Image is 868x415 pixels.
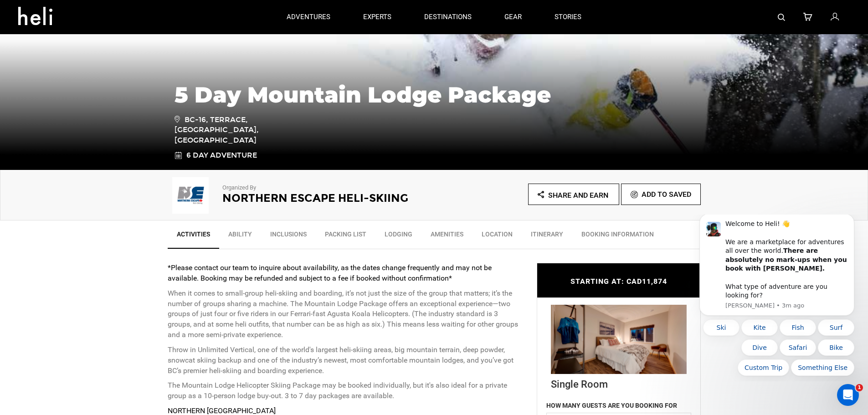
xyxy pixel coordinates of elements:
a: Lodging [375,225,421,248]
a: Ability [219,225,261,248]
span: Share and Earn [548,191,608,200]
p: experts [363,12,391,22]
a: Packing List [316,225,375,248]
b: There are absolutely no mark-ups when you book with [PERSON_NAME]. [40,32,161,57]
span: 6 Day Adventure [186,150,257,161]
img: search-bar-icon.svg [778,14,785,21]
a: Location [473,225,522,248]
a: Amenities [421,225,473,248]
img: Profile image for Carl [21,7,35,22]
button: Quick reply: Something Else [105,145,169,161]
button: Quick reply: Kite [56,105,92,121]
span: 1 [856,384,863,391]
strong: NORTHERN [GEOGRAPHIC_DATA] [168,406,276,415]
p: Throw in Unlimited Vertical, one of the world's largest heli-skiing areas, big mountain terrain, ... [168,345,523,376]
div: Message content [40,5,162,85]
button: Quick reply: Custom Trip [52,145,103,161]
label: HOW MANY GUESTS ARE YOU BOOKING FOR [546,401,677,413]
p: Message from Carl, sent 3m ago [40,87,162,95]
button: Quick reply: Safari [94,125,130,141]
span: Add To Saved [642,190,691,199]
h2: Northern Escape Heli-Skiing [222,192,409,204]
button: Quick reply: Bike [132,125,169,141]
iframe: Intercom live chat [837,384,859,406]
div: Single Room [551,374,687,391]
a: Inclusions [261,225,316,248]
img: img_634049a79d2f80bb852de8805dc5f4d5.png [168,177,213,214]
a: BOOKING INFORMATION [572,225,663,248]
strong: *Please contact our team to inquire about availability, as the dates change frequently and may no... [168,263,492,282]
p: adventures [287,12,330,22]
h1: 5 Day Mountain Lodge Package [175,82,694,107]
button: Quick reply: Surf [132,105,169,121]
a: Itinerary [522,225,572,248]
div: Quick reply options [14,105,169,161]
a: Activities [168,225,219,249]
img: ffa9c227-cffd-43ff-a845-e784c5441a0e_46_f77d464051ac617a6a1c871e31bbd0c6_loc_ngl.jpeg [551,304,687,374]
span: BC-16, Terrace, [GEOGRAPHIC_DATA], [GEOGRAPHIC_DATA] [175,114,304,146]
div: Welcome to Heli! 👋 We are a marketplace for adventures all over the world. What type of adventure... [40,5,162,85]
button: Quick reply: Ski [17,105,54,121]
iframe: Intercom notifications message [686,215,868,381]
p: When it comes to small-group heli-skiing and boarding, it’s not just the size of the group that m... [168,288,523,340]
p: Organized By [222,184,409,192]
span: STARTING AT: CAD11,874 [570,277,667,286]
button: Quick reply: Dive [56,125,92,141]
p: The Mountain Lodge Helicopter Skiing Package may be booked individually, but it's also ideal for ... [168,380,523,401]
p: destinations [424,12,472,22]
button: Quick reply: Fish [94,105,130,121]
